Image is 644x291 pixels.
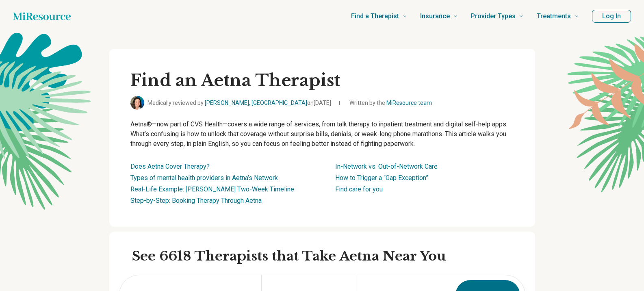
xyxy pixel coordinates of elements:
[349,99,432,107] span: Written by the
[130,70,514,91] h1: Find an Aetna Therapist
[335,163,438,170] a: In-Network vs. Out-of-Network Care
[420,11,450,22] span: Insurance
[335,185,383,193] a: Find care for you
[307,100,331,106] span: on [DATE]
[205,100,307,106] a: [PERSON_NAME], [GEOGRAPHIC_DATA]
[130,185,294,193] a: Real-Life Example: [PERSON_NAME] Two-Week Timeline
[386,100,432,106] a: MiResource team
[130,174,278,182] a: Types of mental health providers in Aetna’s Network
[335,174,428,182] a: How to Trigger a “Gap Exception”
[592,10,631,23] button: Log In
[132,248,525,265] h2: See 6618 Therapists that Take Aetna Near You
[147,99,331,107] span: Medically reviewed by
[471,11,516,22] span: Provider Types
[130,119,514,149] p: Aetna®—now part of CVS Health—covers a wide range of services, from talk therapy to inpatient tre...
[351,11,399,22] span: Find a Therapist
[130,163,210,170] a: Does Aetna Cover Therapy?
[13,8,71,24] a: Home page
[537,11,571,22] span: Treatments
[130,197,262,204] a: Step-by-Step: Booking Therapy Through Aetna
